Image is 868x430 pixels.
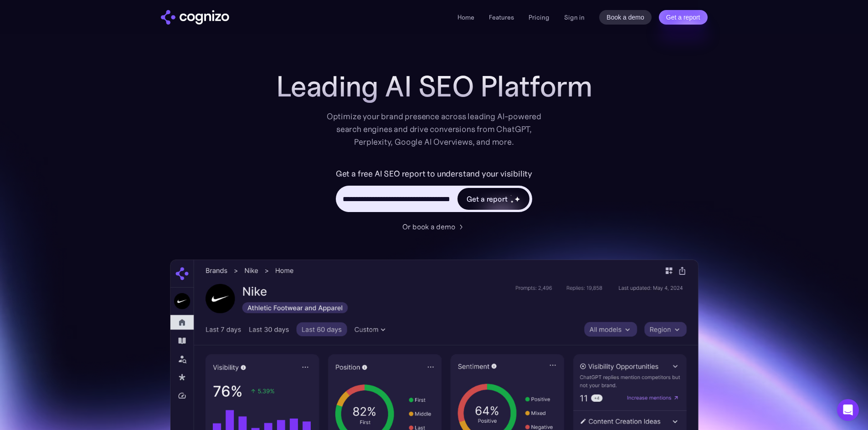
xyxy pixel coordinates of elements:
a: home [161,10,229,25]
h1: Leading AI SEO Platform [276,70,592,103]
a: Features [489,13,514,21]
a: Home [457,13,474,21]
a: Get a reportstarstarstar [457,187,530,211]
a: Pricing [529,13,550,21]
div: Open Intercom Messenger [837,399,859,421]
a: Get a report [659,10,708,25]
form: Hero URL Input Form [336,167,532,217]
img: star [511,195,512,196]
div: Or book a demo [402,221,455,232]
div: Optimize your brand presence across leading AI-powered search engines and drive conversions from ... [322,110,546,148]
a: Book a demo [599,10,652,25]
div: Get a report [467,193,508,204]
a: Sign in [564,12,585,23]
img: star [514,196,520,202]
img: star [511,200,514,203]
img: cognizo logo [161,10,229,25]
a: Or book a demo [402,221,466,232]
label: Get a free AI SEO report to understand your visibility [336,167,532,181]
